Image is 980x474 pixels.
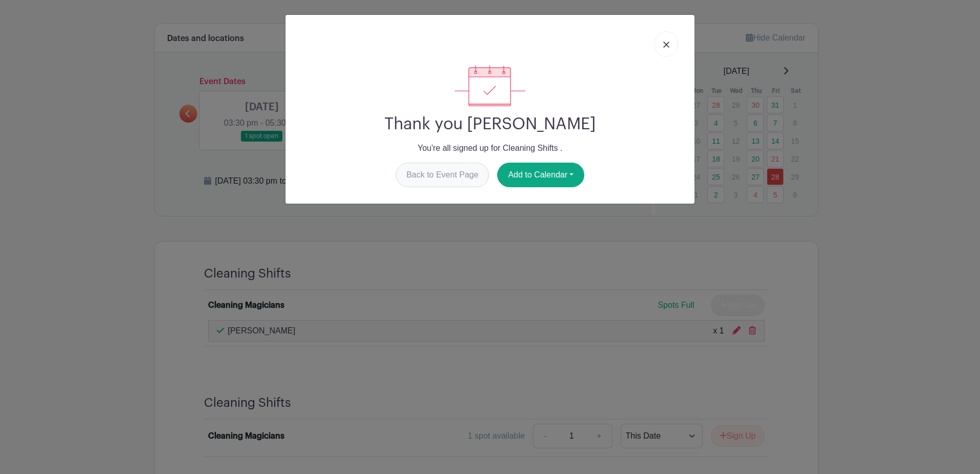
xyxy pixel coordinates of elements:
[294,142,686,154] p: You're all signed up for Cleaning Shifts .
[294,114,686,134] h2: Thank you [PERSON_NAME]
[497,163,584,187] button: Add to Calendar
[663,42,669,48] img: close_button-5f87c8562297e5c2d7936805f587ecaba9071eb48480494691a3f1689db116b3.svg
[455,65,525,106] img: signup_complete-c468d5dda3e2740ee63a24cb0ba0d3ce5d8a4ecd24259e683200fb1569d990c8.svg
[396,163,489,187] a: Back to Event Page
